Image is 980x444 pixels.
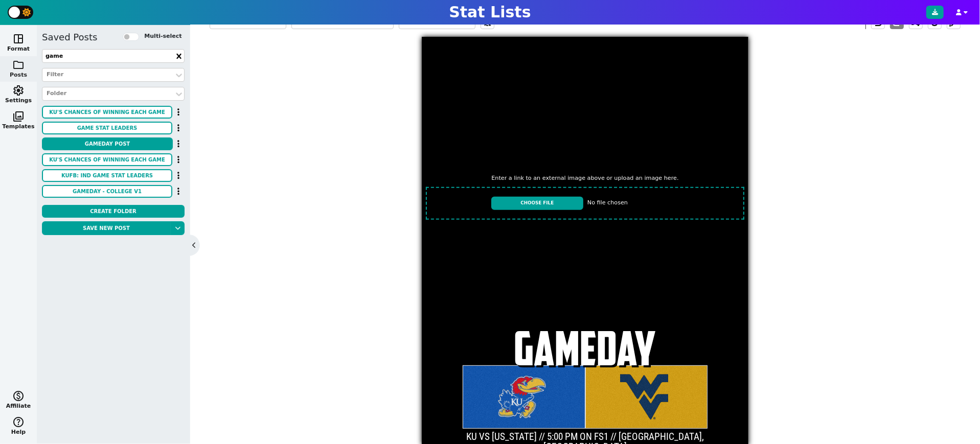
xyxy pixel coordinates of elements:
[12,33,25,45] span: space_dashboard
[12,84,25,97] span: settings
[42,221,171,235] button: Save new post
[449,3,531,21] h1: Stat Lists
[481,174,689,183] span: Enter a link to an external image above or upload an image here.
[42,169,172,182] button: KUFB: Ind Game Stat Leaders
[42,137,173,150] button: GAMEDAY POST
[42,205,185,218] button: Create Folder
[42,32,97,43] h5: Saved Posts
[872,16,884,29] span: undo
[12,59,25,71] span: folder
[12,416,25,428] span: help
[42,106,172,119] button: KU'S CHANCES OF WINNING EACH GAME
[42,185,172,198] button: GAMEDAY - College v1
[42,49,185,63] input: Search
[42,122,172,134] button: GAME STAT LEADERS
[12,390,25,402] span: monetization_on
[144,32,181,41] label: Multi-select
[510,320,660,376] span: GAMEDAY
[891,16,903,29] span: redo
[890,15,904,29] button: redo
[12,110,25,123] span: photo_library
[42,153,172,166] button: KU'S CHANCES OF WINNING EACH GAME
[871,15,885,29] button: undo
